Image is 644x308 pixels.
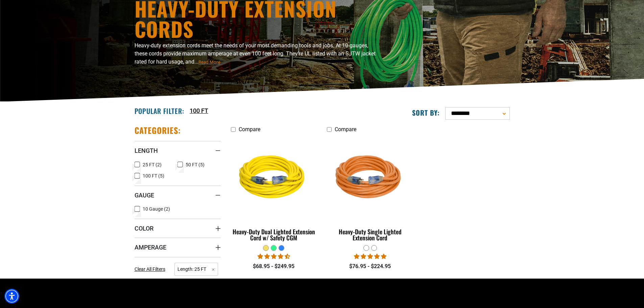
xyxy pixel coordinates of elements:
[135,141,221,160] summary: Length
[412,108,440,117] label: Sort by:
[231,229,317,241] div: Heavy-Duty Dual Lighted Extension Cord w/ Safety CGM
[327,262,413,270] div: $76.95 - $224.95
[135,238,221,257] summary: Amperage
[135,147,158,155] span: Length
[135,266,168,273] a: Clear All Filters
[174,263,218,276] span: Length: 25 FT
[143,207,170,211] span: 10 Gauge (2)
[4,289,19,304] div: Accessibility Menu
[135,191,154,199] span: Gauge
[143,173,164,178] span: 100 FT (5)
[135,186,221,205] summary: Gauge
[231,262,317,270] div: $68.95 - $249.95
[239,126,260,133] span: Compare
[327,229,413,241] div: Heavy-Duty Single Lighted Extension Cord
[231,136,317,245] a: yellow Heavy-Duty Dual Lighted Extension Cord w/ Safety CGM
[231,139,316,217] img: yellow
[198,60,220,65] span: Read More
[190,106,208,115] a: 100 FT
[328,139,413,217] img: orange
[135,106,184,115] h2: Popular Filter:
[135,219,221,238] summary: Color
[258,253,290,260] span: 4.64 stars
[135,266,165,272] span: Clear All Filters
[143,162,162,167] span: 25 FT (2)
[135,42,376,65] span: Heavy-duty extension cords meet the needs of your most demanding tools and jobs. At 10 gauges, th...
[174,266,218,272] a: Length: 25 FT
[327,136,413,245] a: orange Heavy-Duty Single Lighted Extension Cord
[186,162,205,167] span: 50 FT (5)
[135,224,153,232] span: Color
[335,126,356,133] span: Compare
[135,243,166,251] span: Amperage
[354,253,386,260] span: 5.00 stars
[135,125,181,136] h2: Categories:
